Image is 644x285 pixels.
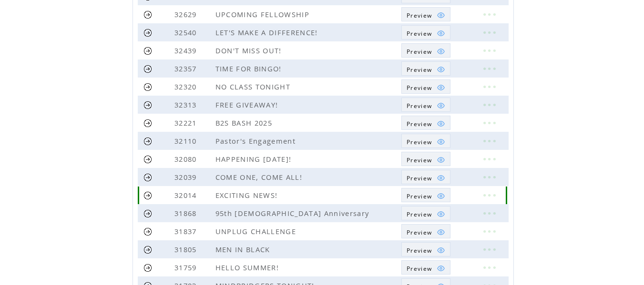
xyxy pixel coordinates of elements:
[407,192,432,200] span: Show MMS preview
[215,263,281,272] span: HELLO SUMMER!
[401,224,450,238] a: Preview
[215,46,284,55] span: DON'T MISS OUT!
[401,7,450,21] a: Preview
[215,172,305,182] span: COME ONE, COME ALL!
[437,228,445,236] img: eye.png
[401,98,450,112] a: Preview
[215,28,320,37] span: LET'S MAKE A DIFFERENCE!
[407,120,432,128] span: Show MMS preview
[437,264,445,273] img: eye.png
[437,47,445,56] img: eye.png
[437,174,445,182] img: eye.png
[401,188,450,202] a: Preview
[401,170,450,184] a: Preview
[174,136,199,146] span: 32110
[174,118,199,128] span: 32221
[215,154,294,164] span: HAPPENING [DATE]!
[174,263,199,272] span: 31759
[437,65,445,74] img: eye.png
[401,260,450,275] a: Preview
[407,156,432,164] span: Show MMS preview
[407,66,432,74] span: Show MMS preview
[174,64,199,73] span: 32357
[174,100,199,109] span: 32313
[437,101,445,110] img: eye.png
[437,29,445,38] img: eye.png
[437,210,445,218] img: eye.png
[401,152,450,166] a: Preview
[437,192,445,200] img: eye.png
[437,83,445,92] img: eye.png
[437,11,445,20] img: eye.png
[174,10,199,19] span: 32629
[215,226,298,236] span: UNPLUG CHALLENGE
[407,102,432,110] span: Show MMS preview
[215,190,280,200] span: EXCITING NEWS!
[215,136,298,146] span: Pastor's Engagement
[407,48,432,56] span: Show MMS preview
[215,118,275,128] span: B2S BASH 2025
[401,116,450,130] a: Preview
[401,61,450,76] a: Preview
[407,84,432,92] span: Show MMS preview
[401,134,450,148] a: Preview
[437,119,445,128] img: eye.png
[401,206,450,220] a: Preview
[407,174,432,182] span: Show MMS preview
[174,154,199,164] span: 32080
[174,245,199,254] span: 31805
[401,242,450,256] a: Preview
[215,245,273,254] span: MEN IN BLACK
[174,226,199,236] span: 31837
[407,210,432,218] span: Show MMS preview
[215,100,281,109] span: FREE GIVEAWAY!
[407,246,432,255] span: Show MMS preview
[407,265,432,273] span: Show MMS preview
[174,190,199,200] span: 32014
[407,138,432,146] span: Show MMS preview
[401,79,450,94] a: Preview
[407,29,432,38] span: Show MMS preview
[174,208,199,218] span: 31868
[437,138,445,146] img: eye.png
[174,46,199,55] span: 32439
[437,246,445,255] img: eye.png
[215,82,293,91] span: NO CLASS TONIGHT
[437,156,445,164] img: eye.png
[174,28,199,37] span: 32540
[215,10,312,19] span: UPCOMING FELLOWSHIP
[407,228,432,236] span: Show MMS preview
[401,43,450,58] a: Preview
[174,172,199,182] span: 32039
[174,82,199,91] span: 32320
[401,25,450,39] a: Preview
[407,11,432,20] span: Show MMS preview
[215,64,284,73] span: TIME FOR BINGO!
[215,208,372,218] span: 95th [DEMOGRAPHIC_DATA] Anniversary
